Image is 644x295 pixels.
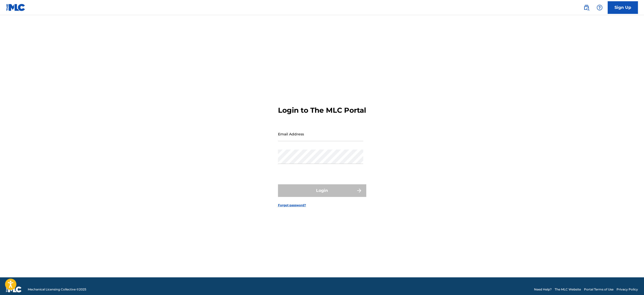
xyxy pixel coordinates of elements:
[6,286,22,292] img: logo
[617,287,638,292] a: Privacy Policy
[534,287,552,292] a: Need Help?
[555,287,581,292] a: The MLC Website
[278,106,366,115] h3: Login to The MLC Portal
[583,5,590,11] img: search
[608,1,638,14] a: Sign Up
[584,287,613,292] a: Portal Terms of Use
[6,4,25,11] img: MLC Logo
[595,3,605,13] div: Help
[597,5,603,11] img: help
[581,3,592,13] a: Public Search
[278,203,306,208] a: Forgot password?
[28,287,86,292] span: Mechanical Licensing Collective © 2025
